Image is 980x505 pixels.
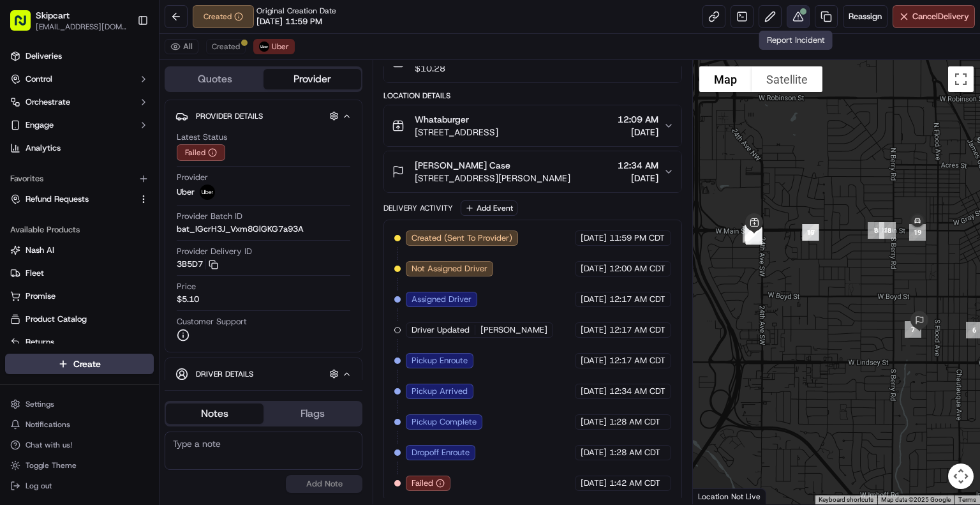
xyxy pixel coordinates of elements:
span: • [138,232,143,242]
p: Welcome 👋 [13,50,232,71]
span: 1:28 AM CDT [609,416,660,428]
img: uber-new-logo.jpeg [200,185,215,200]
span: Returns [26,336,54,348]
button: Map camera controls [948,464,974,489]
span: 1:42 AM CDT [609,478,660,489]
span: Skipcart [36,9,70,22]
a: 💻API Documentation [103,280,210,303]
span: [PERSON_NAME] [40,197,103,207]
button: Refund Requests [5,189,154,209]
button: Chat with us! [5,436,154,454]
button: Engage [5,115,154,135]
span: 12:34 AM CDT [609,386,665,397]
img: 5e9a9d7314ff4150bce227a61376b483.jpg [27,121,50,144]
span: Orchestrate [26,96,70,108]
span: Provider Delivery ID [177,246,252,257]
span: Not Assigned Driver [412,263,487,275]
span: Pickup Arrived [412,386,468,397]
span: [DATE] [581,386,607,397]
a: 📗Knowledge Base [8,280,103,303]
button: CancelDelivery [893,5,975,28]
span: Promise [26,290,56,302]
div: 17 [798,219,824,246]
span: 12:17 AM CDT [609,355,665,366]
button: Flags [264,403,361,424]
span: Notifications [26,419,70,430]
span: Product Catalog [26,313,87,325]
a: Returns [10,336,149,348]
span: Refund Requests [26,193,89,205]
div: Created [193,5,254,28]
span: 12:34 AM [618,159,658,172]
span: Driver Details [196,369,253,379]
span: 11:59 PM CDT [609,232,665,244]
div: 18 [874,217,901,244]
a: Deliveries [5,46,154,66]
button: Quotes [166,69,264,89]
button: Notes [166,403,264,424]
span: Settings [26,399,54,409]
button: [PERSON_NAME] Case[STREET_ADDRESS][PERSON_NAME]12:34 AM[DATE] [384,151,681,192]
span: Failed [412,478,433,489]
a: Terms (opens in new tab) [958,496,976,503]
a: Powered byPylon [90,315,154,326]
button: Uber [253,39,295,54]
div: Past conversations [13,165,85,176]
button: Skipcart[EMAIL_ADDRESS][DOMAIN_NAME] [5,5,132,36]
span: [DATE] [113,197,139,207]
span: Create [73,358,101,370]
button: Nash AI [5,240,154,260]
button: Created [206,39,246,54]
span: Control [26,73,52,85]
div: 16 [797,219,824,246]
button: Orchestrate [5,92,154,112]
span: $10.28 [415,62,445,75]
button: Start new chat [217,125,232,140]
button: [EMAIL_ADDRESS][DOMAIN_NAME] [36,22,127,32]
button: Show satellite imagery [752,66,822,92]
button: Returns [5,332,154,352]
span: Assigned Driver [412,294,471,305]
input: Got a question? Start typing here... [33,82,230,95]
span: [STREET_ADDRESS][PERSON_NAME] [415,172,570,185]
span: [DATE] [581,355,607,366]
span: 12:17 AM CDT [609,294,665,305]
span: Dropoff Enroute [412,447,470,458]
button: Failed [177,144,225,161]
img: Jonathan Mireles [13,185,33,206]
span: [DATE] [618,172,658,185]
div: 💻 [108,286,118,296]
button: Log out [5,477,154,495]
span: Provider Batch ID [177,211,242,222]
span: [DATE] 11:59 PM [256,16,322,27]
div: 7 [900,316,926,343]
img: Nash [13,12,38,38]
span: Pickup Complete [412,416,477,428]
span: [DATE] [145,232,172,242]
button: Whataburger[STREET_ADDRESS]12:09 AM[DATE] [384,105,681,146]
span: Provider Details [196,111,263,121]
span: API Documentation [121,285,205,298]
button: Toggle fullscreen view [948,66,974,92]
span: [DATE] [581,447,607,458]
span: Provider [177,172,208,183]
span: [STREET_ADDRESS] [415,126,498,139]
img: Google [696,488,738,504]
div: We're available if you need us! [57,134,175,144]
img: 1736555255976-a54dd68f-1ca7-489b-9aae-adbdc363a1c4 [13,121,36,144]
span: Customer Support [177,316,247,328]
div: Start new chat [57,121,209,134]
span: 12:00 AM CDT [609,263,665,275]
span: Whataburger [415,113,469,126]
span: Toggle Theme [26,460,77,471]
span: [DATE] [581,232,607,244]
button: All [165,39,198,54]
div: 15 [738,221,764,248]
span: [PERSON_NAME] Case [415,159,510,172]
a: Product Catalog [10,313,149,325]
span: bat_IGcrH3J_Vxm8GlGKG7a93A [177,223,304,235]
button: See all [198,163,232,178]
div: 📗 [13,286,23,296]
